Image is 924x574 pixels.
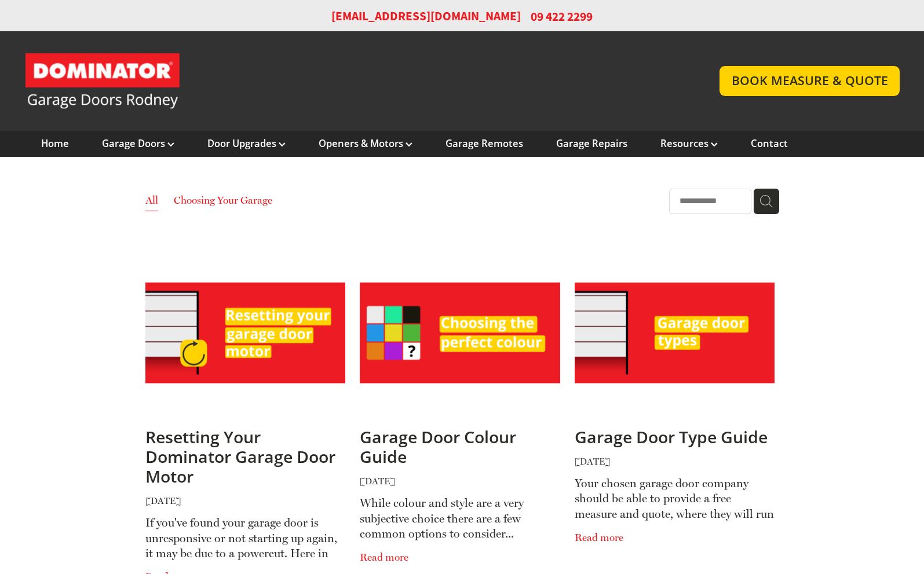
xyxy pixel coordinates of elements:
img: Resetting Your Dominator Garage Door Motor [145,283,346,383]
img: Garage Door Colour Guide [360,283,560,383]
a: Door Upgrades [207,137,286,150]
span: [DATE] [145,487,346,511]
a: Choosing Your Garage [174,193,272,211]
span: Read more [360,541,560,566]
span: [DATE] [360,466,560,491]
span: 09 422 2299 [531,8,593,25]
span: [DATE] [575,447,775,471]
span: Your chosen garage door company should be able to provide a free measure and quote, where they wi... [575,471,775,521]
span: While colour and style are a very subjective choice there are a few common options to consider... [360,491,560,541]
a: Garage Remotes [445,137,523,150]
a: Resetting Your Dominator Garage Door Motor [145,377,346,385]
a: [EMAIL_ADDRESS][DOMAIN_NAME] [331,8,521,25]
a: [DATE] Your chosen garage door company should be able to provide a free measure and quote, where ... [575,447,775,547]
a: Garage Door Colour Guide [360,377,560,385]
a: Garage Repairs [556,137,627,150]
a: Garage Doors [102,137,174,150]
a: Openers & Motors [319,137,412,150]
a: Home [41,137,69,150]
a: Resources [660,137,718,150]
a: [DATE] While colour and style are a very subjective choice there are a few common options to cons... [360,466,560,566]
span: Read more [575,521,775,547]
a: Resetting Your Dominator Garage Door Motor [145,426,335,487]
a: All [145,194,158,206]
span: If you've found your garage door is unresponsive or not starting up again, it may be due to a pow... [145,510,346,561]
a: Garage Door Type Guide [575,377,775,385]
a: Garage Door Type Guide [575,426,768,448]
img: Garage Door Type Guide [575,283,775,383]
a: Garage Door Colour Guide [360,426,516,468]
a: BOOK MEASURE & QUOTE [720,66,900,95]
a: Contact [751,137,788,150]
